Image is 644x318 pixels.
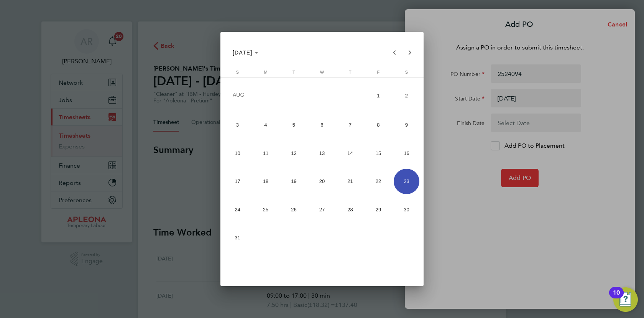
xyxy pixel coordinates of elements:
span: T [292,70,295,74]
button: August 22, 2025 [364,167,393,196]
button: Previous month [387,45,402,60]
button: August 29, 2025 [364,195,393,224]
span: 29 [366,197,391,222]
td: AUG [223,81,365,111]
button: August 10, 2025 [223,139,252,167]
span: 27 [309,197,335,222]
button: August 16, 2025 [393,139,421,167]
span: 8 [366,112,391,138]
div: 10 [613,293,620,303]
span: T [349,70,352,74]
span: W [320,70,324,74]
button: August 7, 2025 [336,111,365,139]
span: 21 [337,169,363,194]
button: August 6, 2025 [308,111,336,139]
span: 30 [394,197,419,222]
span: 5 [281,112,306,138]
button: August 19, 2025 [280,167,308,196]
button: August 24, 2025 [223,195,252,224]
span: [DATE] [233,49,253,56]
span: 6 [309,112,335,138]
span: 13 [309,140,335,166]
button: August 14, 2025 [336,139,365,167]
button: Choose month and year [230,46,261,59]
button: August 3, 2025 [223,111,252,139]
span: 23 [394,169,419,194]
button: August 27, 2025 [308,195,336,224]
span: M [264,70,267,74]
span: 1 [366,82,391,109]
span: 20 [309,169,335,194]
span: 16 [394,140,419,166]
span: 3 [225,112,250,138]
span: 25 [253,197,278,222]
button: August 23, 2025 [393,167,421,196]
span: 22 [366,169,391,194]
button: August 2, 2025 [393,81,421,111]
span: 10 [225,140,250,166]
button: August 4, 2025 [251,111,280,139]
button: August 17, 2025 [223,167,252,196]
button: August 15, 2025 [364,139,393,167]
span: 12 [281,140,306,166]
button: August 13, 2025 [308,139,336,167]
span: 26 [281,197,306,222]
span: 18 [253,169,278,194]
span: 11 [253,140,278,166]
button: August 1, 2025 [364,81,393,111]
span: 31 [225,225,250,250]
span: 2 [394,82,419,109]
button: August 8, 2025 [364,111,393,139]
button: August 30, 2025 [393,195,421,224]
span: 17 [225,169,250,194]
button: August 31, 2025 [223,224,252,252]
button: August 18, 2025 [251,167,280,196]
span: 28 [337,197,363,222]
span: 19 [281,169,306,194]
button: August 25, 2025 [251,195,280,224]
span: S [405,70,408,74]
button: August 20, 2025 [308,167,336,196]
span: F [377,70,380,74]
button: August 21, 2025 [336,167,365,196]
span: S [236,70,239,74]
span: 15 [366,140,391,166]
button: August 5, 2025 [280,111,308,139]
span: 14 [337,140,363,166]
button: August 26, 2025 [280,195,308,224]
button: August 11, 2025 [251,139,280,167]
button: August 9, 2025 [393,111,421,139]
span: 24 [225,197,250,222]
button: August 28, 2025 [336,195,365,224]
span: 7 [337,112,363,138]
span: 9 [394,112,419,138]
button: Open Resource Center, 10 new notifications [613,287,638,312]
button: Next month [402,45,417,60]
button: August 12, 2025 [280,139,308,167]
span: 4 [253,112,278,138]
